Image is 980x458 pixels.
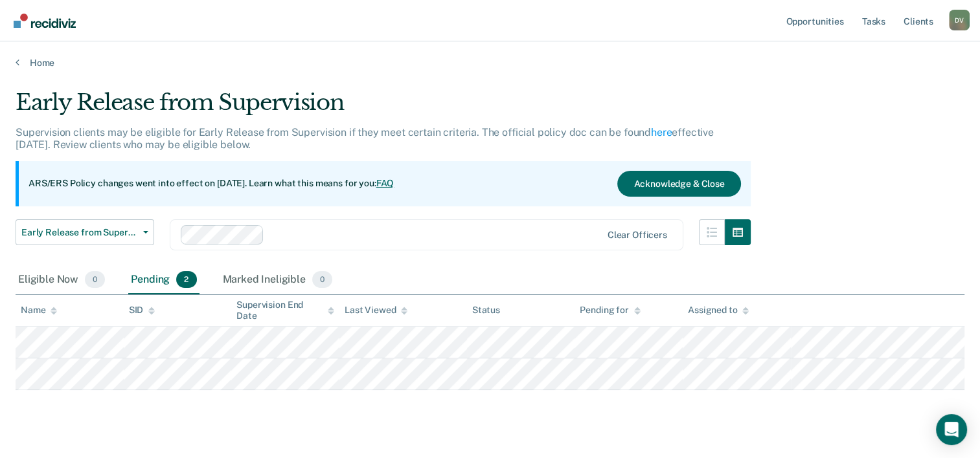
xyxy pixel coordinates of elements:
div: Pending for [580,305,640,316]
span: Early Release from Supervision [21,227,138,238]
button: Acknowledge & Close [617,171,740,197]
div: Status [472,305,500,316]
div: Eligible Now0 [16,266,108,294]
div: Early Release from Supervision [16,89,751,126]
div: Last Viewed [345,305,407,316]
img: Recidiviz [14,14,76,28]
div: Supervision End Date [236,300,334,322]
span: 2 [176,271,196,288]
p: Supervision clients may be eligible for Early Release from Supervision if they meet certain crite... [16,126,714,151]
div: Pending2 [128,266,199,294]
span: 0 [312,271,332,288]
span: 0 [85,271,105,288]
div: Marked Ineligible0 [220,266,336,294]
button: Profile dropdown button [949,10,970,30]
div: Assigned to [688,305,749,316]
div: Name [21,305,57,316]
div: Open Intercom Messenger [936,414,967,445]
div: D V [949,10,970,30]
a: here [651,126,672,138]
a: FAQ [376,178,394,188]
button: Early Release from Supervision [16,219,154,245]
p: ARS/ERS Policy changes went into effect on [DATE]. Learn what this means for you: [28,177,394,190]
a: Home [16,57,964,69]
div: Clear officers [608,230,667,241]
div: SID [129,305,155,316]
